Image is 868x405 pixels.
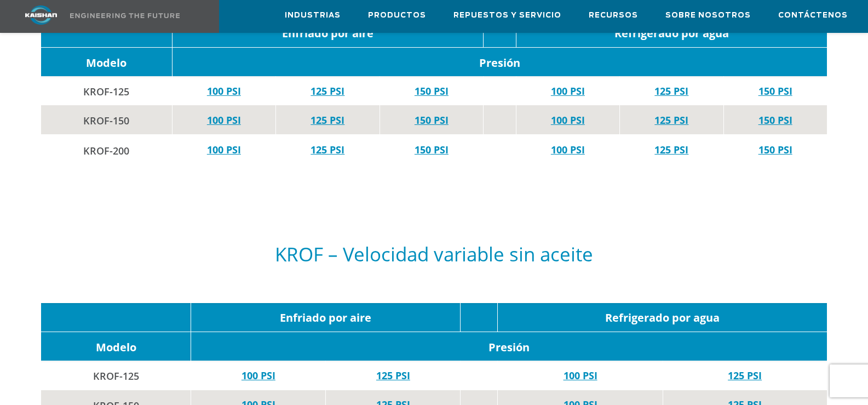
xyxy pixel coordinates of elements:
[415,84,449,98] a: 150 PSI
[207,113,241,127] a: 100 PSI
[311,143,344,156] a: 125 PSI
[242,369,275,382] a: 100 PSI
[311,84,344,98] a: 125 PSI
[453,12,561,19] font: Repuestos y servicio
[376,369,410,382] a: 125 PSI
[368,12,426,19] font: Productos
[654,84,688,98] a: 125 PSI
[564,369,597,382] a: 100 PSI
[285,1,341,30] a: Industrias
[551,113,585,127] a: 100 PSI
[589,12,638,19] font: Recursos
[778,1,848,30] a: Contáctenos
[665,12,751,19] font: Sobre nosotros
[368,1,426,30] a: Productos
[758,143,792,156] a: 150 PSI
[728,369,762,382] a: 125 PSI
[83,85,129,98] font: KROF-125
[665,1,751,30] a: Sobre nosotros
[551,84,585,98] a: 100 PSI
[778,12,848,19] font: Contáctenos
[415,113,449,127] a: 150 PSI
[551,143,585,156] a: 100 PSI
[479,55,520,70] font: Presión
[488,339,530,354] font: Presión
[654,113,688,127] a: 125 PSI
[453,1,561,30] a: Repuestos y servicio
[758,113,792,127] a: 150 PSI
[96,339,136,354] font: Modelo
[86,55,127,70] font: Modelo
[654,143,688,156] a: 125 PSI
[614,26,729,41] font: Refrigerado por agua
[605,310,720,325] font: Refrigerado por agua
[207,143,241,156] a: 100 PSI
[415,143,449,156] a: 150 PSI
[70,13,180,18] img: Ingeniería del futuro
[758,84,792,98] a: 150 PSI
[93,370,139,383] font: KROF-125
[275,241,593,267] font: KROF – Velocidad variable sin aceite
[311,113,344,127] a: 125 PSI
[83,144,129,157] font: KROF-200
[285,12,341,19] font: Industrias
[280,310,371,325] font: Enfriado por aire
[207,84,241,98] a: 100 PSI
[282,26,373,41] font: Enfriado por aire
[83,114,129,127] font: KROF-150
[589,1,638,30] a: Recursos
